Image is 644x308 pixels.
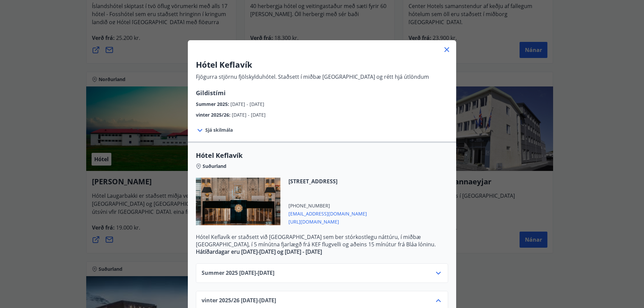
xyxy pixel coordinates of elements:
[196,248,322,255] strong: Hátíðardagar eru [DATE]-[DATE] og [DATE] - [DATE]
[196,151,448,160] span: Hótel Keflavík
[196,59,429,70] h3: Hótel Keflavík
[288,217,367,225] span: [URL][DOMAIN_NAME]
[196,73,429,80] p: Fjögurra stjörnu fjölskylduhótel. Staðsett í miðbæ [GEOGRAPHIC_DATA] og rétt hjá útlöndum
[196,101,230,107] span: Summer 2025 :
[230,101,264,107] span: [DATE] - [DATE]
[203,163,226,170] span: Suðurland
[202,269,274,277] span: Summer 2025 [DATE] - [DATE]
[196,89,226,97] span: Gildistími
[232,112,266,118] span: [DATE] - [DATE]
[196,112,232,118] span: vinter 2025/26 :
[288,209,367,217] span: [EMAIL_ADDRESS][DOMAIN_NAME]
[288,178,367,185] span: [STREET_ADDRESS]
[288,202,367,209] span: [PHONE_NUMBER]
[196,233,448,248] p: Hótel Keflavík er staðsett við [GEOGRAPHIC_DATA] sem ber stórkostlegu náttúru, í miðbæ [GEOGRAPHI...
[205,127,233,133] span: Sjá skilmála
[202,297,276,305] span: vinter 2025/26 [DATE] - [DATE]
